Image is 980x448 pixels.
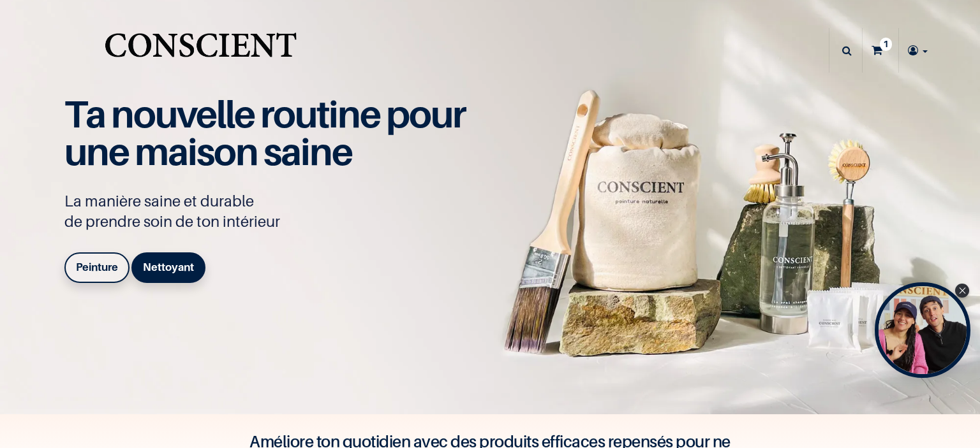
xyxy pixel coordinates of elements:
div: Tolstoy bubble widget [875,282,970,378]
b: Peinture [76,261,118,273]
div: Open Tolstoy widget [875,282,970,378]
a: 1 [863,28,898,73]
span: Ta nouvelle routine pour une maison saine [64,91,465,174]
img: Conscient [102,25,299,76]
a: Logo of Conscient [102,25,299,76]
sup: 1 [880,38,892,50]
a: Peinture [64,252,130,283]
p: La manière saine et durable de prendre soin de ton intérieur [64,191,479,232]
b: Nettoyant [143,261,194,273]
div: Close Tolstoy widget [955,284,969,298]
a: Nettoyant [131,252,205,283]
div: Open Tolstoy [875,282,970,378]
